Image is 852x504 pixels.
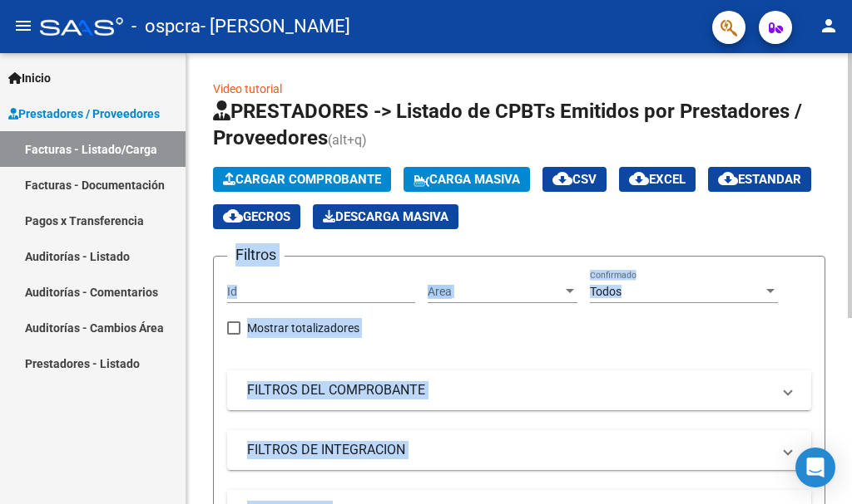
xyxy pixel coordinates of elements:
[247,381,771,399] mat-panel-title: FILTROS DEL COMPROBANTE
[404,167,530,192] button: Carga Masiva
[223,172,381,187] span: Cargar Comprobante
[213,82,282,95] a: Video tutorial
[718,172,801,187] span: Estandar
[247,441,771,459] mat-panel-title: FILTROS DE INTEGRACION
[8,105,160,123] span: Prestadores / Proveedores
[131,8,201,45] span: - ospcra
[629,172,686,187] span: EXCEL
[13,16,33,36] mat-icon: menu
[428,285,562,299] span: Area
[619,167,696,192] button: EXCEL
[213,100,802,149] span: PRESTADORES -> Listado de CPBTs Emitidos por Prestadores / Proveedores
[223,209,290,224] span: Gecros
[201,8,350,45] span: - [PERSON_NAME]
[8,69,51,87] span: Inicio
[590,285,622,298] span: Todos
[313,204,458,229] app-download-masive: Descarga masiva de comprobantes (adjuntos)
[313,204,458,229] button: Descarga Masiva
[223,206,243,226] mat-icon: cloud_download
[819,16,839,36] mat-icon: person
[708,167,811,192] button: Estandar
[414,172,520,187] span: Carga Masiva
[227,370,811,410] mat-expansion-panel-header: FILTROS DEL COMPROBANTE
[795,448,835,487] div: Open Intercom Messenger
[718,169,738,188] mat-icon: cloud_download
[227,430,811,470] mat-expansion-panel-header: FILTROS DE INTEGRACION
[328,132,367,148] span: (alt+q)
[227,243,285,267] h3: Filtros
[247,318,359,338] span: Mostrar totalizadores
[629,169,649,188] mat-icon: cloud_download
[323,209,448,224] span: Descarga Masiva
[552,169,572,188] mat-icon: cloud_download
[213,204,300,229] button: Gecros
[552,172,597,187] span: CSV
[542,167,607,192] button: CSV
[213,167,391,192] button: Cargar Comprobante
